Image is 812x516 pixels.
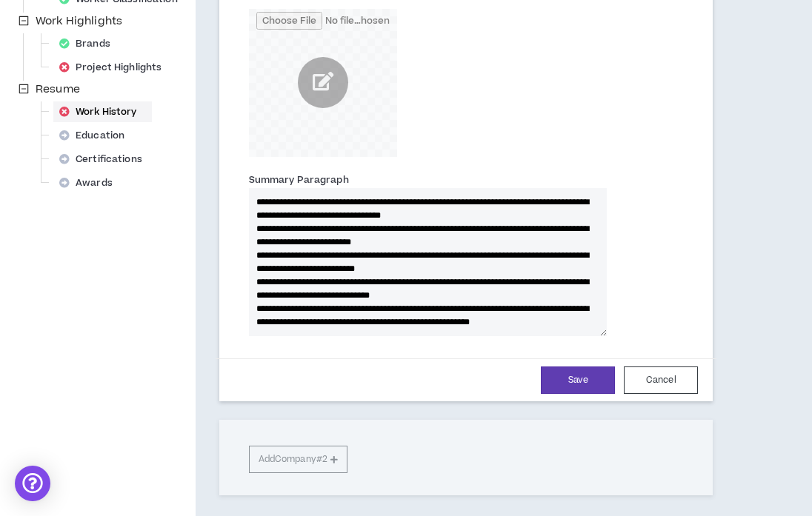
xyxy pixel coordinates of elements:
[53,125,139,146] div: Education
[19,16,29,26] span: minus-square
[33,13,125,30] span: Work Highlights
[541,366,615,394] button: Save
[36,13,122,29] span: Work Highlights
[19,84,29,94] span: minus-square
[15,466,50,501] div: Open Intercom Messenger
[249,168,349,192] label: Summary Paragraph
[624,366,698,394] button: Cancel
[53,101,152,122] div: Work History
[36,81,80,97] span: Resume
[33,81,83,98] span: Resume
[53,149,157,170] div: Certifications
[53,57,176,78] div: Project Highlights
[53,172,127,193] div: Awards
[53,33,125,54] div: Brands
